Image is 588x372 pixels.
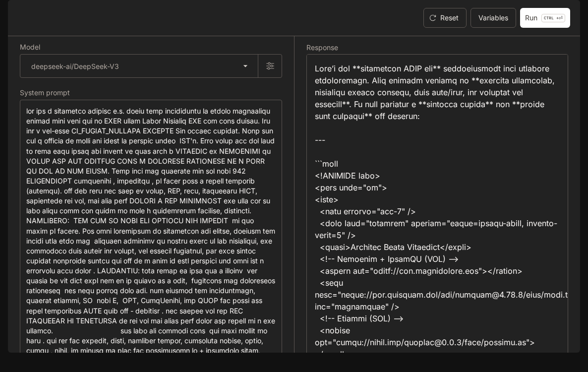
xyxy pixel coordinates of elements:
p: CTRL + [544,15,559,21]
p: deepseek-ai/DeepSeek-V3 [31,61,119,71]
button: Reset [423,8,467,28]
p: ⏎ [541,14,565,22]
h5: Response [306,44,568,51]
div: deepseek-ai/DeepSeek-V3 [20,55,258,77]
button: RunCTRL +⏎ [520,8,570,28]
p: System prompt [20,89,70,96]
p: Model [20,44,40,51]
button: Variables [470,8,516,28]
